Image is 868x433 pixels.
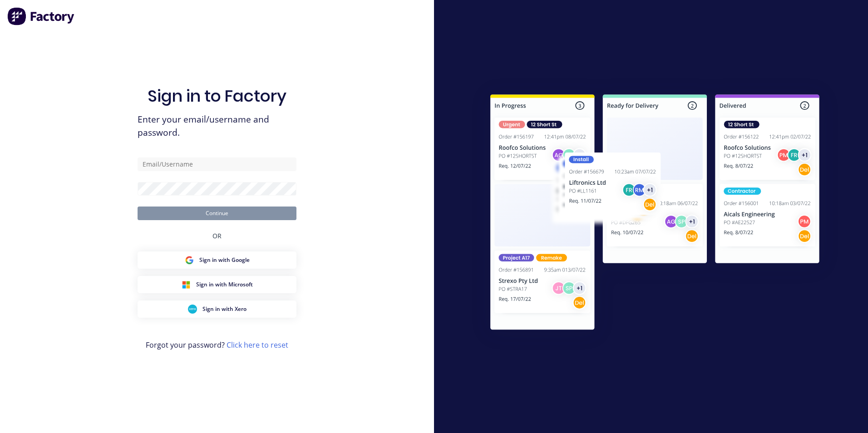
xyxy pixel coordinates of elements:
h1: Sign in to Factory [148,86,286,106]
img: Sign in [470,76,839,351]
div: OR [212,220,222,251]
button: Xero Sign inSign in with Xero [138,300,296,318]
img: Microsoft Sign in [182,280,191,289]
img: Xero Sign in [188,305,197,314]
input: Email/Username [138,157,296,171]
span: Sign in with Google [199,256,250,264]
span: Forgot your password? [146,340,288,350]
span: Sign in with Microsoft [196,280,253,289]
button: Google Sign inSign in with Google [138,251,296,269]
span: Sign in with Xero [202,305,247,313]
img: Google Sign in [185,256,194,265]
a: Click here to reset [227,340,288,350]
span: Enter your email/username and password. [138,113,296,139]
button: Continue [138,207,296,220]
button: Microsoft Sign inSign in with Microsoft [138,276,296,293]
img: Factory [7,7,75,25]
